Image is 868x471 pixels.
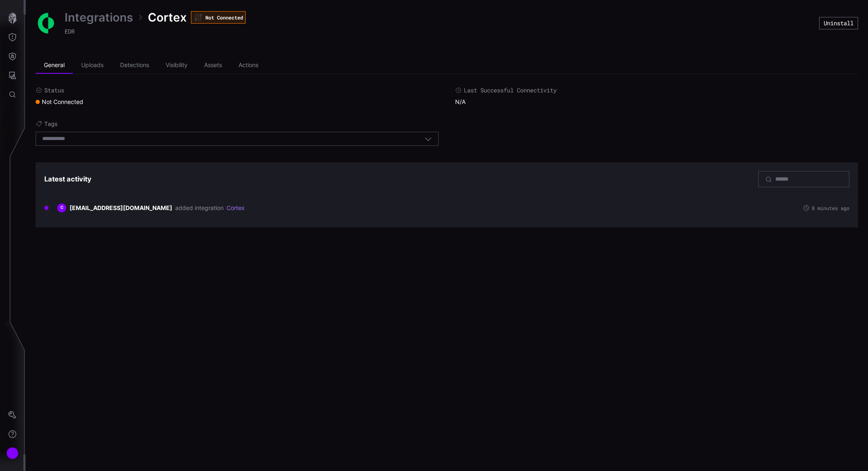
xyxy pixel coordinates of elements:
[455,98,465,105] span: N/A
[112,57,157,74] li: Detections
[70,204,172,212] strong: [EMAIL_ADDRESS][DOMAIN_NAME]
[36,13,56,34] img: PaloAlto Cortex XDR
[73,57,112,74] li: Uploads
[148,10,187,25] span: Cortex
[175,204,224,212] span: added integration
[44,87,64,94] span: Status
[196,57,230,74] li: Assets
[44,175,92,184] h3: Latest activity
[157,57,196,74] li: Visibility
[44,120,58,128] span: Tags
[65,10,133,25] a: Integrations
[36,98,83,106] div: Not Connected
[464,87,557,94] span: Last Successful Connectivity
[230,57,267,74] li: Actions
[812,205,849,210] span: 8 minutes ago
[65,27,75,35] span: EDR
[819,17,858,29] button: Uninstall
[227,204,245,212] a: Cortex
[191,11,246,24] div: Not Connected
[36,57,73,74] li: General
[60,205,63,210] span: C
[424,135,432,143] button: Toggle options menu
